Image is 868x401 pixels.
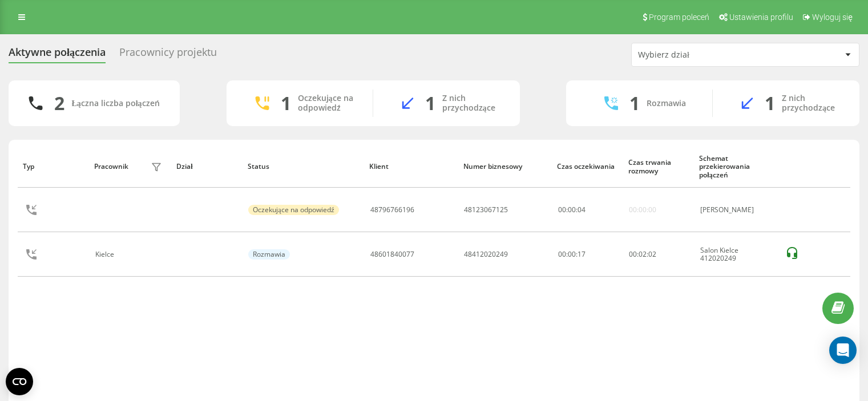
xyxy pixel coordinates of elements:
div: Wybierz dział [638,50,774,60]
button: Open CMP widget [6,368,33,395]
div: Dział [176,163,237,171]
div: Typ [23,163,83,171]
div: Łączna liczba połączeń [71,99,159,108]
div: 1 [425,92,435,114]
div: 48412020249 [464,250,508,258]
span: 00 [568,205,576,214]
div: : : [629,250,656,258]
div: [PERSON_NAME] [700,206,773,214]
div: Rozmawia [248,249,290,260]
div: Kielce [95,250,117,258]
div: 00:00:00 [629,206,656,214]
div: 48796766196 [370,206,414,214]
div: Aktywne połączenia [9,46,106,64]
div: Status [248,163,359,171]
div: 00:00:17 [558,250,617,258]
div: : : [558,206,586,214]
div: 1 [629,92,640,114]
span: 02 [639,249,647,259]
div: 1 [765,92,775,114]
div: Rozmawia [647,99,686,108]
div: Czas oczekiwania [557,163,617,171]
span: Ustawienia profilu [729,13,793,22]
div: Czas trwania rozmowy [628,159,689,175]
span: Program poleceń [649,13,709,22]
div: Pracownicy projektu [119,46,217,64]
div: Z nich przychodzące [782,94,842,113]
div: Oczekujące na odpowiedź [298,94,356,113]
div: Oczekujące na odpowiedź [248,205,338,215]
span: 02 [648,249,656,259]
div: Klient [369,163,453,171]
span: Wyloguj się [812,13,853,22]
div: Pracownik [94,163,128,171]
div: Schemat przekierowania połączeń [699,155,774,179]
span: 00 [629,249,637,259]
div: 48601840077 [370,250,414,258]
span: 04 [578,205,586,214]
span: 00 [558,205,566,214]
div: Open Intercom Messenger [829,337,857,364]
div: Numer biznesowy [463,163,547,171]
div: 1 [281,92,291,114]
div: 48123067125 [464,206,508,214]
div: Salon Kielce 412020249 [700,246,773,263]
div: Z nich przychodzące [442,94,503,113]
div: 2 [54,92,64,114]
